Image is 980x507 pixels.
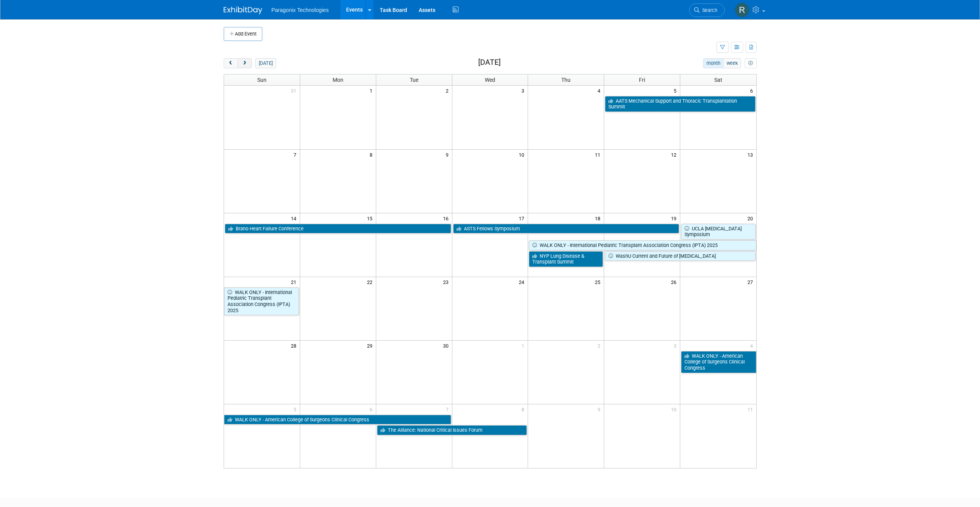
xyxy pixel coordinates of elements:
span: 5 [293,404,300,414]
span: Sun [257,77,267,83]
span: 10 [670,404,680,414]
span: 27 [747,277,756,287]
span: 30 [442,341,452,350]
button: [DATE] [255,58,276,68]
button: month [703,58,724,68]
span: 25 [594,277,604,287]
span: 3 [673,341,680,350]
span: 4 [597,86,604,95]
span: 5 [673,86,680,95]
span: 12 [670,150,680,159]
span: 23 [442,277,452,287]
span: 1 [369,86,376,95]
span: 26 [670,277,680,287]
a: The Alliance: National Critical Issues Forum [377,425,527,435]
span: 6 [749,86,756,95]
span: 21 [290,277,300,287]
span: 28 [290,341,300,350]
img: Rachel Jenkins [735,3,749,17]
span: 17 [518,213,528,223]
a: WALK ONLY - International Pediatric Transplant Association Congress (IPTA) 2025 [529,240,756,250]
i: Personalize Calendar [748,61,753,66]
a: UCLA [MEDICAL_DATA] Symposium [681,224,755,240]
span: Mon [333,77,343,83]
span: 22 [366,277,376,287]
span: 3 [521,86,528,95]
a: ASTS Fellows Symposium [453,224,679,234]
span: Paragonix Technologies [272,7,329,13]
a: AATS Mechanical Support and Thoracic Transplantation Summit [605,96,755,112]
span: 2 [445,86,452,95]
a: WALK ONLY - American College of Surgeons Clinical Congress [681,351,756,373]
span: 16 [442,213,452,223]
span: 24 [518,277,528,287]
span: Thu [561,77,571,83]
span: 11 [594,150,604,159]
a: WashU Current and Future of [MEDICAL_DATA] [605,251,755,261]
span: 8 [521,404,528,414]
a: Search [689,3,725,17]
button: Add Event [224,27,262,41]
span: Sat [714,77,722,83]
span: 4 [749,341,756,350]
span: Wed [485,77,495,83]
button: next [238,58,252,68]
button: week [723,58,741,68]
span: 2 [597,341,604,350]
span: 11 [747,404,756,414]
span: 9 [445,150,452,159]
button: myCustomButton [745,58,756,68]
a: WALK ONLY - International Pediatric Transplant Association Congress (IPTA) 2025 [224,287,299,316]
a: WALK ONLY - American College of Surgeons Clinical Congress [224,415,451,425]
a: Brano Heart Failure Conference [225,224,451,234]
span: 19 [670,213,680,223]
button: prev [224,58,238,68]
span: Tue [410,77,418,83]
h2: [DATE] [478,58,501,67]
span: Fri [639,77,645,83]
span: 31 [290,86,300,95]
span: Search [700,7,717,13]
span: 9 [597,404,604,414]
span: 13 [747,150,756,159]
span: 7 [445,404,452,414]
span: 20 [747,213,756,223]
img: ExhibitDay [224,7,262,14]
span: 14 [290,213,300,223]
span: 6 [369,404,376,414]
span: 29 [366,341,376,350]
a: NYP Lung Disease & Transplant Summit [529,251,603,267]
span: 8 [369,150,376,159]
span: 15 [366,213,376,223]
span: 18 [594,213,604,223]
span: 10 [518,150,528,159]
span: 7 [293,150,300,159]
span: 1 [521,341,528,350]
